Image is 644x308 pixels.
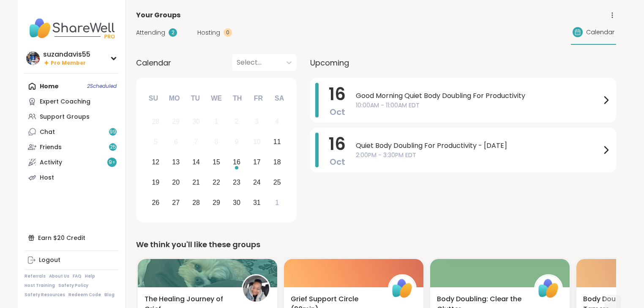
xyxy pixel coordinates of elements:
[187,194,205,212] div: Choose Tuesday, October 28th, 2025
[233,197,240,208] div: 30
[586,28,614,37] span: Calendar
[235,116,238,127] div: 2
[213,197,220,208] div: 29
[273,156,281,168] div: 18
[268,153,286,172] div: Choose Saturday, October 18th, 2025
[192,156,200,168] div: 14
[233,177,240,188] div: 23
[215,116,218,127] div: 1
[329,132,346,156] span: 16
[167,153,185,172] div: Choose Monday, October 13th, 2025
[25,283,55,289] a: Host Training
[248,133,266,151] div: Not available Friday, October 10th, 2025
[104,292,115,298] a: Blog
[356,151,601,160] span: 2:00PM - 3:30PM EDT
[43,50,90,59] div: suzandavis55
[152,116,159,127] div: 28
[169,28,177,37] div: 2
[197,28,220,37] span: Hosting
[207,89,226,108] div: We
[58,283,88,289] a: Safety Policy
[145,112,287,213] div: month 2025-10
[187,153,205,172] div: Choose Tuesday, October 14th, 2025
[187,173,205,191] div: Choose Tuesday, October 21st, 2025
[207,153,226,172] div: Choose Wednesday, October 15th, 2025
[147,113,165,131] div: Not available Sunday, September 28th, 2025
[535,275,562,302] img: ShareWell
[25,109,119,124] a: Support Groups
[25,273,46,279] a: Referrals
[249,89,267,108] div: Fr
[147,153,165,172] div: Choose Sunday, October 12th, 2025
[207,194,226,212] div: Choose Wednesday, October 29th, 2025
[25,14,119,43] img: ShareWell Nav Logo
[172,156,180,168] div: 13
[192,177,200,188] div: 21
[172,197,180,208] div: 27
[356,141,601,151] span: Quiet Body Doubling For Productivity - [DATE]
[186,89,205,108] div: Tu
[310,57,349,68] span: Upcoming
[26,52,40,65] img: suzandavis55
[167,173,185,191] div: Choose Monday, October 20th, 2025
[25,124,119,139] a: Chat99
[136,239,616,251] div: We think you'll like these groups
[167,194,185,212] div: Choose Monday, October 27th, 2025
[109,159,116,166] span: 9 +
[207,133,226,151] div: Not available Wednesday, October 8th, 2025
[40,174,54,182] div: Host
[40,158,62,167] div: Activity
[40,98,90,106] div: Expert Coaching
[248,194,266,212] div: Choose Friday, October 31st, 2025
[235,136,238,147] div: 9
[144,89,163,108] div: Su
[136,57,171,68] span: Calendar
[147,194,165,212] div: Choose Sunday, October 26th, 2025
[147,173,165,191] div: Choose Sunday, October 19th, 2025
[110,144,116,151] span: 25
[25,155,119,170] a: Activity9+
[253,136,261,147] div: 10
[248,113,266,131] div: Not available Friday, October 3rd, 2025
[248,173,266,191] div: Choose Friday, October 24th, 2025
[275,197,279,208] div: 1
[243,275,269,302] img: levornia
[40,143,62,152] div: Friends
[172,177,180,188] div: 20
[207,173,226,191] div: Choose Wednesday, October 22nd, 2025
[154,136,158,147] div: 5
[194,136,198,147] div: 7
[68,292,101,298] a: Redeem Code
[248,153,266,172] div: Choose Friday, October 17th, 2025
[255,116,259,127] div: 3
[167,133,185,151] div: Not available Monday, October 6th, 2025
[228,194,246,212] div: Choose Thursday, October 30th, 2025
[152,197,159,208] div: 26
[167,113,185,131] div: Not available Monday, September 29th, 2025
[192,197,200,208] div: 28
[330,106,345,118] span: Oct
[215,136,218,147] div: 8
[39,256,60,264] div: Logout
[174,136,178,147] div: 6
[330,156,345,168] span: Oct
[85,273,95,279] a: Help
[268,173,286,191] div: Choose Saturday, October 25th, 2025
[273,177,281,188] div: 25
[25,230,119,245] div: Earn $20 Credit
[356,91,601,101] span: Good Morning Quiet Body Doubling For Productivity
[253,156,261,168] div: 17
[228,133,246,151] div: Not available Thursday, October 9th, 2025
[152,177,159,188] div: 19
[268,133,286,151] div: Choose Saturday, October 11th, 2025
[51,60,86,67] span: Pro Member
[192,116,200,127] div: 30
[356,101,601,110] span: 10:00AM - 11:00AM EDT
[40,128,55,136] div: Chat
[270,89,289,108] div: Sa
[228,113,246,131] div: Not available Thursday, October 2nd, 2025
[228,153,246,172] div: Choose Thursday, October 16th, 2025
[25,94,119,109] a: Expert Coaching
[136,10,180,20] span: Your Groups
[172,116,180,127] div: 29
